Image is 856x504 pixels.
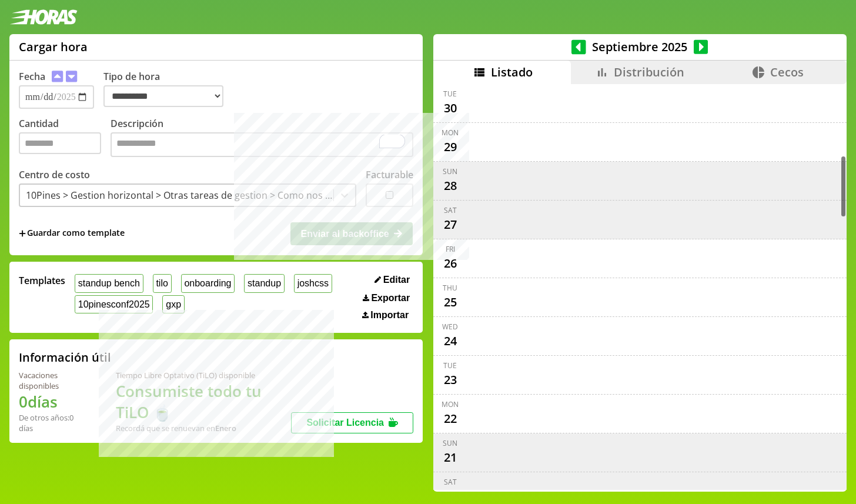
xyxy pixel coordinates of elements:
[442,399,459,409] div: Mon
[19,412,88,433] div: De otros años: 0 días
[441,138,460,156] div: 29
[443,283,457,293] div: Thu
[444,477,457,487] div: Sat
[153,274,172,292] button: tilo
[443,89,457,99] div: Tue
[162,295,184,313] button: gxp
[116,370,291,380] div: Tiempo Libre Optativo (TiLO) disponible
[441,215,460,234] div: 27
[491,64,533,80] span: Listado
[441,448,460,467] div: 21
[383,275,410,285] span: Editar
[433,84,847,490] div: scrollable content
[103,70,233,109] label: Tipo de hora
[442,128,459,138] div: Mon
[116,380,291,423] h1: Consumiste todo tu TiLO 🍵
[19,274,65,287] span: Templates
[116,423,291,433] div: Recordá que se renuevan en
[443,361,457,371] div: Tue
[370,310,409,321] span: Importar
[446,244,455,254] div: Fri
[19,39,88,55] h1: Cargar hora
[614,64,684,80] span: Distribución
[111,117,413,160] label: Descripción
[359,292,413,304] button: Exportar
[103,85,223,107] select: Tipo de hora
[215,423,236,433] b: Enero
[586,39,694,55] span: Septiembre 2025
[442,322,458,332] div: Wed
[19,370,88,391] div: Vacaciones disponibles
[371,293,410,303] span: Exportar
[75,295,153,313] button: 10pinesconf2025
[441,371,460,389] div: 23
[441,293,460,312] div: 25
[19,168,90,181] label: Centro de costo
[306,418,384,428] span: Solicitar Licencia
[19,391,88,412] h1: 0 días
[441,99,460,118] div: 30
[444,205,457,215] div: Sat
[181,274,235,292] button: onboarding
[291,412,413,433] button: Solicitar Licencia
[244,274,285,292] button: standup
[441,176,460,195] div: 28
[19,70,45,83] label: Fecha
[19,117,111,160] label: Cantidad
[19,349,111,365] h2: Información útil
[443,166,457,176] div: Sun
[441,332,460,351] div: 24
[371,274,413,286] button: Editar
[294,274,332,292] button: joshcss
[19,227,125,240] span: +Guardar como template
[770,64,804,80] span: Cecos
[19,227,26,240] span: +
[19,132,101,154] input: Cantidad
[441,254,460,273] div: 26
[9,9,78,25] img: logotipo
[26,189,335,202] div: 10Pines > Gestion horizontal > Otras tareas de gestion > Como nos capacitamos
[75,274,143,292] button: standup bench
[443,438,457,448] div: Sun
[366,168,413,181] label: Facturable
[441,409,460,428] div: 22
[111,132,413,157] textarea: To enrich screen reader interactions, please activate Accessibility in Grammarly extension settings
